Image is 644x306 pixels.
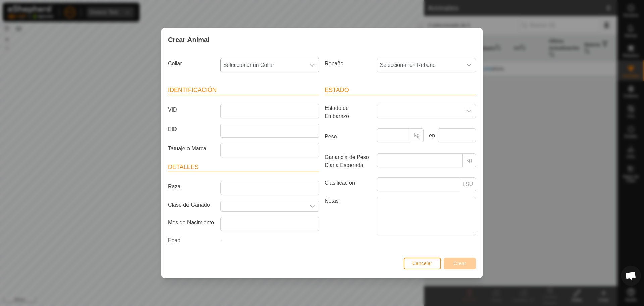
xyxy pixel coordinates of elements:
span: Crear [453,261,466,266]
label: VID [165,104,218,116]
div: dropdown trigger [306,58,319,72]
label: Clasificación [322,177,374,189]
button: Cancelar [404,258,441,269]
button: Crear [444,258,476,269]
span: Seleccionar un Rebaño [377,58,462,72]
span: Seleccionar un Collar [221,58,306,72]
p-inputgroup-addon: LSU [460,177,476,191]
span: - [220,237,222,243]
span: Cancelar [412,261,432,266]
span: Crear Animal [168,35,210,45]
label: Peso [322,128,374,145]
div: dropdown trigger [306,201,319,211]
label: en [426,132,435,140]
label: Mes de Nacimiento [165,217,218,228]
label: Rebaño [322,58,374,70]
input: Seleccione o ingrese una Clase de Ganado [221,201,306,211]
label: Edad [165,236,218,245]
header: Estado [325,86,476,95]
label: Estado de Embarazo [322,104,374,120]
label: Collar [165,58,218,70]
label: Raza [165,181,218,192]
header: Detalles [168,163,319,172]
header: Identificación [168,86,319,95]
div: dropdown trigger [462,104,476,118]
label: Clase de Ganado [165,201,218,209]
a: Open chat [621,266,641,286]
label: Notas [322,197,374,235]
label: Ganancia de Peso Diaria Esperada [322,153,374,169]
p-inputgroup-addon: kg [463,153,476,167]
p-inputgroup-addon: kg [410,128,424,142]
div: dropdown trigger [462,58,476,72]
label: Tatuaje o Marca [165,143,218,155]
label: EID [165,124,218,135]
